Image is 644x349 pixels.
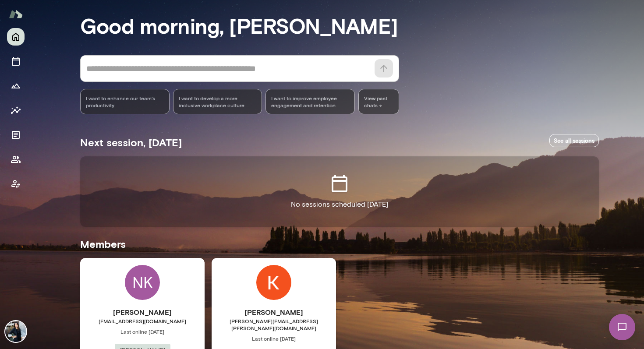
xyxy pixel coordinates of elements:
[86,95,164,109] span: I want to enhance our team's productivity
[7,151,25,168] button: Members
[173,89,262,114] div: I want to develop a more inclusive workplace culture
[271,95,349,109] span: I want to improve employee engagement and retention
[80,13,599,38] h3: Good morning, [PERSON_NAME]
[212,317,336,331] span: [PERSON_NAME][EMAIL_ADDRESS][PERSON_NAME][DOMAIN_NAME]
[80,89,170,114] div: I want to enhance our team's productivity
[7,102,25,119] button: Insights
[265,89,355,114] div: I want to improve employee engagement and retention
[80,317,205,324] span: [EMAIL_ADDRESS][DOMAIN_NAME]
[212,307,336,317] h6: [PERSON_NAME]
[549,134,599,148] a: See all sessions
[5,321,26,342] img: Allyson Tom
[7,77,25,95] button: Growth Plan
[80,328,205,335] span: Last online [DATE]
[80,135,182,149] h5: Next session, [DATE]
[7,126,25,144] button: Documents
[358,89,399,114] span: View past chats ->
[7,53,25,70] button: Sessions
[80,237,599,251] h5: Members
[179,95,257,109] span: I want to develop a more inclusive workplace culture
[7,28,25,46] button: Home
[80,307,205,317] h6: [PERSON_NAME]
[291,199,388,210] p: No sessions scheduled [DATE]
[125,265,160,300] div: NK
[256,265,291,300] img: Kelly Calheiros
[212,335,336,342] span: Last online [DATE]
[9,6,23,22] img: Mento
[7,175,25,193] button: Client app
